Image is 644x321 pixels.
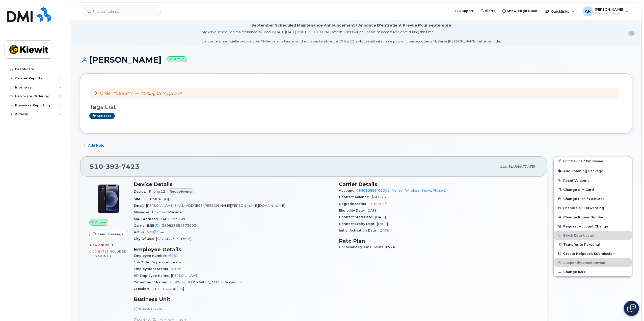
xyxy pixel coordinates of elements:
span: 14f287d383b0 [160,217,186,221]
span: Initial Activation Date [339,228,379,232]
span: Send Message [97,232,124,237]
h3: Carrier Details [339,181,538,187]
span: Last updated [500,165,523,168]
span: MAC Address [134,217,160,221]
a: Add tags [89,113,115,119]
span: [TECHNICAL_ID] [143,197,169,201]
span: — [135,91,181,96]
span: Carrier IMEI [134,224,162,227]
span: Contract Expiry Date [339,222,377,226]
span: SIM [134,197,143,201]
button: Transfer to Personal [554,240,632,249]
span: 1.84 GB [89,243,103,247]
span: City Of Use [134,237,156,241]
span: 105898 - [GEOGRAPHIC_DATA] - Carrying Jo [169,280,242,284]
a: Create Helpdesk Submission [554,249,632,258]
button: Enable Call Forwarding [554,203,632,212]
span: Unknown Manager [152,210,183,214]
button: Change IMEI [554,267,632,276]
span: Location [134,287,151,291]
a: #299347 [113,91,133,96]
span: [DATE] [377,222,388,226]
a: Edit Device / Employee [554,156,632,166]
span: $568.76 [371,195,386,199]
span: used [103,243,113,247]
button: close notification [628,31,635,36]
span: Redeploying [170,189,192,194]
span: Manager [134,210,152,214]
span: Active [95,220,106,225]
button: Send Message [89,230,128,239]
span: 7423 [119,163,140,170]
span: Contract Start Date [339,215,375,219]
div: September Scheduled Maintenance Announcement / Annonce D'entretient Prévue Pour septembre [251,23,451,28]
span: Account [339,189,356,192]
span: — [160,230,164,234]
span: [DATE] [523,165,535,168]
span: Email [134,204,146,208]
button: Change Phone Number [554,213,632,222]
button: Suspend/Cancel Device [554,258,632,267]
a: 786080835-00001 - Verizon Wireless - Kiewit Phase 2 [356,189,446,192]
img: iPhone_12.jpg [93,184,124,214]
span: [PERSON_NAME] [171,274,198,278]
h3: Employee Details [134,246,333,253]
span: Add Note [88,143,104,148]
span: Active [171,267,181,271]
h3: Tags List [89,104,623,110]
span: iPhone 12 [148,190,165,193]
button: Change SIM Card [554,185,632,194]
span: [DATE] [375,215,386,219]
span: 19 mth left [369,202,387,206]
span: Change Plan / Features [563,197,605,201]
span: [GEOGRAPHIC_DATA] [156,237,191,241]
img: Open chat [627,304,636,312]
span: 359823654373903 [162,224,196,227]
div: MyServe scheduled maintenance will occur [DATE][DATE] 8:00 PM - 10:00 PM Eastern. Users will be u... [202,30,501,44]
span: HR Employee Name [134,274,171,278]
span: Device [134,190,148,193]
span: Job Title [134,260,152,264]
h3: Device Details [134,181,333,187]
em: Waiting On Approval [140,91,181,96]
span: Eligibility Date [339,209,367,212]
span: Unl Min&Msg+Email&Data 07/24 [339,245,398,249]
h3: Business Unit [134,296,333,302]
span: Upgrade Status [339,202,369,206]
span: 393 [103,163,119,170]
span: Order [100,91,112,96]
span: Contract balance [339,195,371,199]
span: 0.00 Bytes [89,250,109,253]
span: Superintendent 4 [152,260,181,264]
span: Department Name [134,280,169,284]
small: Active [167,56,187,62]
span: Add Roaming Package [558,169,603,174]
span: Employment Status [134,267,171,271]
button: Change Plan / Features [554,194,632,203]
span: [DATE] [367,209,378,212]
span: Enable Call Forwarding [563,206,604,210]
span: Employee number [134,254,169,258]
span: [PERSON_NAME][EMAIL_ADDRESS][PERSON_NAME][PERSON_NAME][DOMAIN_NAME] [146,204,285,208]
button: Block Data Usage [554,231,632,240]
h3: Rate Plan [339,238,538,244]
span: Active IMEI [134,230,160,234]
button: Request Account Change [554,222,632,231]
p: HR Lock Enabled [134,306,333,311]
span: Suspend/Cancel Device [563,261,605,265]
span: [STREET_ADDRESS] [151,287,184,291]
span: [DATE] [379,228,390,232]
button: Add Note [80,141,109,150]
button: Reset Voicemail [554,176,632,185]
h1: [PERSON_NAME] [80,55,632,64]
button: Add Roaming Package [554,166,632,176]
span: 510 [90,163,140,170]
a: 6681 [169,254,178,258]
